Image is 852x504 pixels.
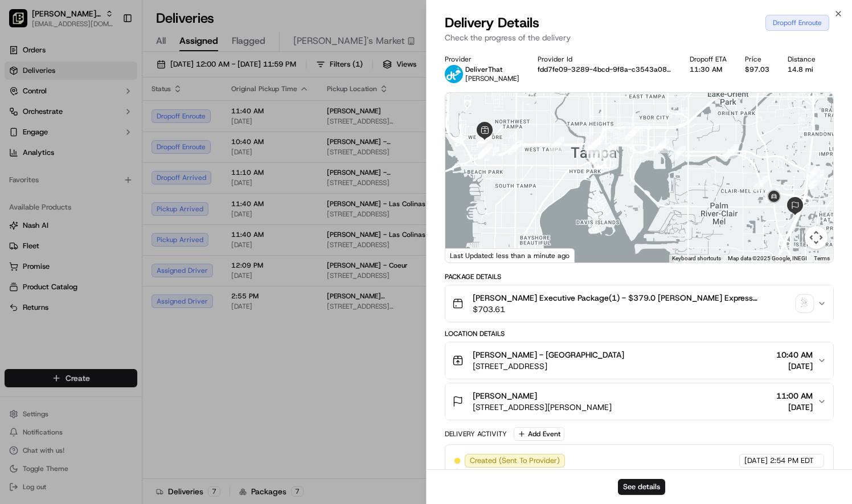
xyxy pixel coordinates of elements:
[473,360,624,372] span: [STREET_ADDRESS]
[776,349,813,360] span: 10:40 AM
[745,55,769,64] div: Price
[445,329,834,338] div: Location Details
[465,65,519,74] p: DeliverThat
[545,132,569,156] div: 10
[805,226,828,249] button: Map camera controls
[448,248,486,263] a: Open this area in Google Maps (opens a new window)
[580,134,604,158] div: 9
[672,255,721,263] button: Keyboard shortcuts
[801,161,825,185] div: 4
[445,285,833,322] button: [PERSON_NAME] Executive Package(1) - $379.0 [PERSON_NAME] Express Package(1) - $189.0$703.61signa...
[445,342,833,379] button: [PERSON_NAME] - [GEOGRAPHIC_DATA][STREET_ADDRESS]10:40 AM[DATE]
[805,165,829,189] div: 3
[448,248,486,263] img: Google
[470,456,560,466] span: Created (Sent To Provider)
[618,479,665,495] button: See details
[620,121,644,145] div: 24
[728,255,807,261] span: Map data ©2025 Google, INEGI
[788,55,816,64] div: Distance
[814,255,830,261] a: Terms (opens in new tab)
[465,74,519,83] span: [PERSON_NAME]
[538,65,671,74] button: fdd7fe09-3289-4bcd-9f8a-c3543a0881ca
[585,130,609,154] div: 23
[445,248,575,263] div: Last Updated: less than a minute ago
[445,272,834,281] div: Package Details
[788,65,816,74] div: 14.8 mi
[776,401,813,413] span: [DATE]
[744,456,768,466] span: [DATE]
[666,141,690,165] div: 6
[473,304,792,315] span: $703.61
[514,427,564,441] button: Add Event
[445,383,833,420] button: [PERSON_NAME][STREET_ADDRESS][PERSON_NAME]11:00 AM[DATE]
[445,14,539,32] span: Delivery Details
[797,296,813,312] img: signature_proof_of_delivery image
[584,145,608,169] div: 8
[745,65,769,74] div: $97.03
[473,292,792,304] span: [PERSON_NAME] Executive Package(1) - $379.0 [PERSON_NAME] Express Package(1) - $189.0
[445,55,519,64] div: Provider
[776,360,813,372] span: [DATE]
[473,139,497,163] div: 21
[690,65,727,74] div: 11:30 AM
[538,55,671,64] div: Provider Id
[650,134,674,158] div: 25
[445,429,507,439] div: Delivery Activity
[690,55,727,64] div: Dropoff ETA
[445,65,463,83] img: profile_deliverthat_partner.png
[749,171,773,195] div: 5
[770,456,814,466] span: 2:54 PM EDT
[719,140,743,163] div: 26
[445,32,834,43] p: Check the progress of the delivery
[473,401,612,413] span: [STREET_ADDRESS][PERSON_NAME]
[473,390,537,401] span: [PERSON_NAME]
[503,136,527,159] div: 22
[473,349,624,360] span: [PERSON_NAME] - [GEOGRAPHIC_DATA]
[776,390,813,401] span: 11:00 AM
[596,140,620,163] div: 7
